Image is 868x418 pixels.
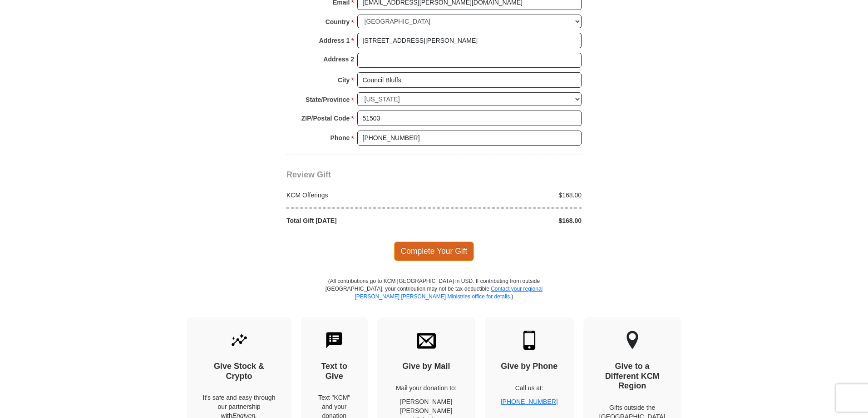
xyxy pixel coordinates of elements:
div: KCM Offerings [282,191,434,200]
div: $168.00 [434,191,587,200]
div: Total Gift [DATE] [282,216,434,225]
div: $168.00 [434,216,587,225]
span: Review Gift [286,170,331,179]
img: other-region [626,331,639,350]
strong: City [338,74,350,86]
img: give-by-stock.svg [230,331,249,350]
p: Call us at: [501,383,558,393]
img: envelope.svg [417,331,436,350]
img: mobile.svg [520,331,539,350]
h4: Text to Give [317,362,352,381]
a: [PHONE_NUMBER] [501,398,558,405]
strong: ZIP/Postal Code [301,112,350,125]
h4: Give to a Different KCM Region [599,362,666,391]
span: Complete Your Gift [394,242,474,261]
img: text-to-give.svg [325,331,344,350]
strong: State/Province [306,93,350,106]
strong: Phone [330,131,350,144]
h4: Give by Mail [393,362,459,372]
a: Contact your regional [PERSON_NAME] [PERSON_NAME] Ministries office for details. [355,286,542,300]
strong: Address 1 [319,34,350,47]
h4: Give Stock & Crypto [203,362,276,381]
p: (All contributions go to KCM [GEOGRAPHIC_DATA] in USD. If contributing from outside [GEOGRAPHIC_D... [325,277,543,317]
h4: Give by Phone [501,362,558,372]
strong: Country [325,15,350,28]
p: Mail your donation to: [393,383,459,393]
strong: Address 2 [323,53,354,65]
